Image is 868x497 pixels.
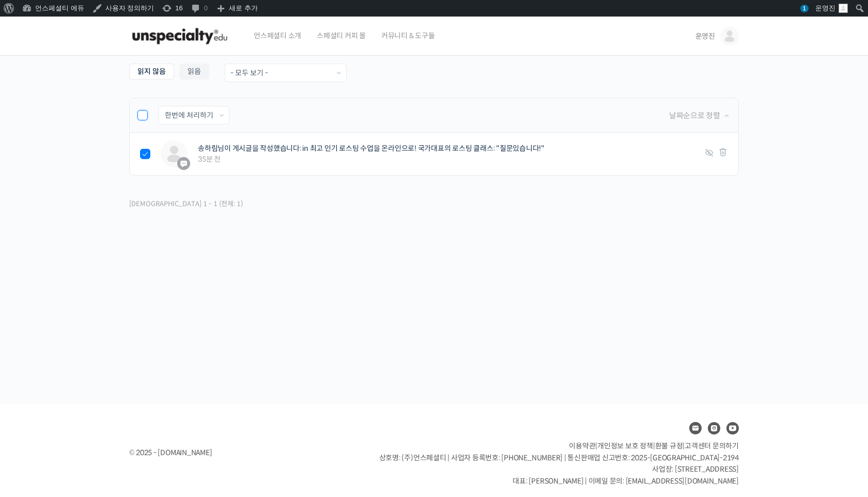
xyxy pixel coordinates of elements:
[198,154,699,164] span: 35분 전
[33,343,39,351] span: 홈
[723,108,731,122] a: Oldest First
[160,343,172,351] span: 설정
[695,17,739,56] a: 운영진
[695,32,715,41] span: 운영진
[129,64,174,80] a: 읽지 않음
[317,16,366,55] span: 스페셜티 커피 몰
[95,344,107,352] span: 대화
[597,441,653,451] a: 개인정보 보호 정책
[569,441,595,451] a: 이용약관
[381,16,435,55] span: 커뮤니티 & 도구들
[655,441,683,451] a: 환불 규정
[249,17,306,56] a: 언스페셜티 소개
[129,64,209,82] nav: Sub Menu
[161,141,188,167] img: 프로필 사진
[133,328,198,353] a: 설정
[68,328,133,353] a: 대화
[312,17,371,56] a: 스페셜티 커피 몰
[179,64,209,80] a: 읽음
[254,16,301,55] span: 언스페셜티 소개
[376,17,440,56] a: 커뮤니티 & 도구들
[669,108,731,122] div: 날짜순으로 정렬
[699,147,728,161] div: |
[379,440,739,487] p: | | | 상호명: (주)언스페셜티 | 사업자 등록번호: [PHONE_NUMBER] | 통신판매업 신고번호: 2025-[GEOGRAPHIC_DATA]-2194 사업장: [ST...
[685,441,739,451] span: 고객센터 문의하기
[800,5,809,12] span: 1
[129,197,243,211] p: [DEMOGRAPHIC_DATA] 1 - 1 (전체: 1)
[198,144,545,153] a: 송하림님이 게시글을 작성했습니다: in 최고 인기 로스팅 수업을 온라인으로! 국가대표의 로스팅 클래스: "질문있습니다!"
[3,328,68,353] a: 홈
[129,446,353,460] div: © 2025 - [DOMAIN_NAME]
